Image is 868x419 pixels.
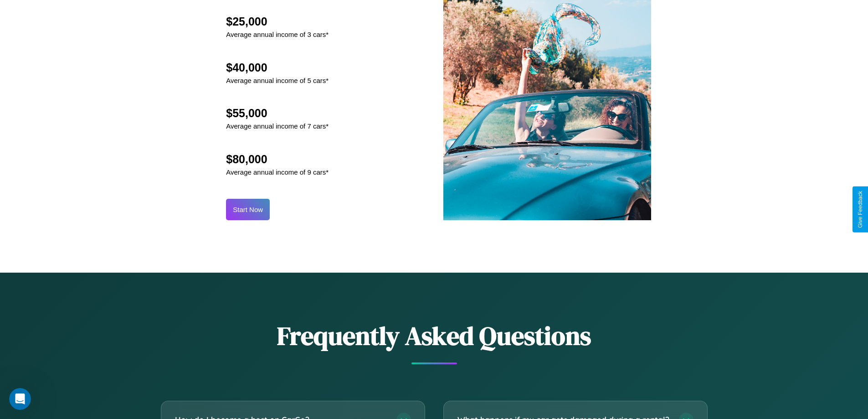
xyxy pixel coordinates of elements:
[226,61,329,74] h2: $40,000
[226,74,329,87] p: Average annual income of 5 cars*
[226,166,329,178] p: Average annual income of 9 cars*
[226,120,329,132] p: Average annual income of 7 cars*
[226,28,329,41] p: Average annual income of 3 cars*
[857,191,863,228] div: Give Feedback
[161,318,708,353] h2: Frequently Asked Questions
[226,199,270,220] button: Start Now
[9,388,31,410] iframe: Intercom live chat
[226,107,329,120] h2: $55,000
[226,153,329,166] h2: $80,000
[226,15,329,28] h2: $25,000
